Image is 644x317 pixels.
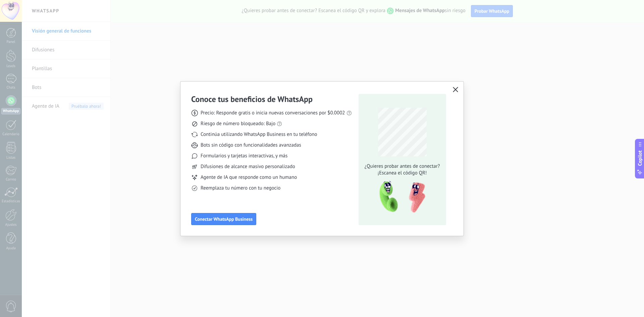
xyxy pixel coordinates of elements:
[191,213,256,225] button: Conectar WhatsApp Business
[363,163,442,170] span: ¿Quieres probar antes de conectar?
[201,163,295,170] span: Difusiones de alcance masivo personalizado
[201,153,287,159] span: Formularios y tarjetas interactivas, y más
[201,174,297,181] span: Agente de IA que responde como un humano
[374,179,427,215] img: qr-pic-1x.png
[201,131,317,138] span: Continúa utilizando WhatsApp Business en tu teléfono
[201,185,280,192] span: Reemplaza tu número con tu negocio
[201,142,301,149] span: Bots sin código con funcionalidades avanzadas
[191,94,313,104] h3: Conoce tus beneficios de WhatsApp
[363,170,442,176] span: ¡Escanea el código QR!
[201,120,275,127] span: Riesgo de número bloqueado: Bajo
[201,110,345,116] span: Precio: Responde gratis o inicia nuevas conversaciones por $0.0002
[637,150,643,166] span: Copilot
[195,217,253,221] span: Conectar WhatsApp Business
